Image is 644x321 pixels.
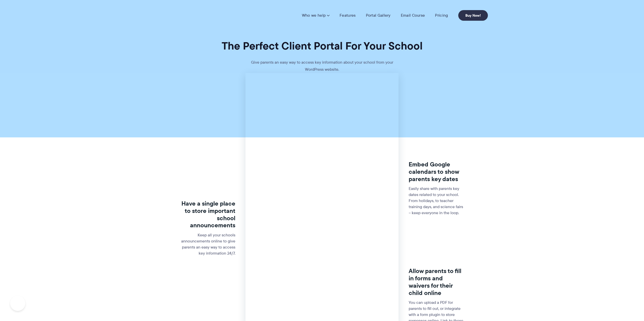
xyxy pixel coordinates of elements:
[246,59,398,73] p: Give parents an easy way to access key information about your school from your WordPress website.
[409,186,464,216] p: Easily share with parents key dates related to your school. From holidays, to teacher training da...
[180,232,235,256] p: Keep all your schools announcements online to give parents an easy way to access key information ...
[180,200,235,229] h3: Have a single place to store important school announcements
[340,13,356,18] a: Features
[458,10,488,21] a: Buy Now!
[409,161,464,183] h3: Embed Google calendars to show parents key dates
[366,13,391,18] a: Portal Gallery
[10,296,25,311] iframe: Toggle Customer Support
[409,267,464,297] h3: Allow parents to fill in forms and waivers for their child online
[302,13,329,18] a: Who we help
[401,13,425,18] a: Email Course
[435,13,448,18] a: Pricing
